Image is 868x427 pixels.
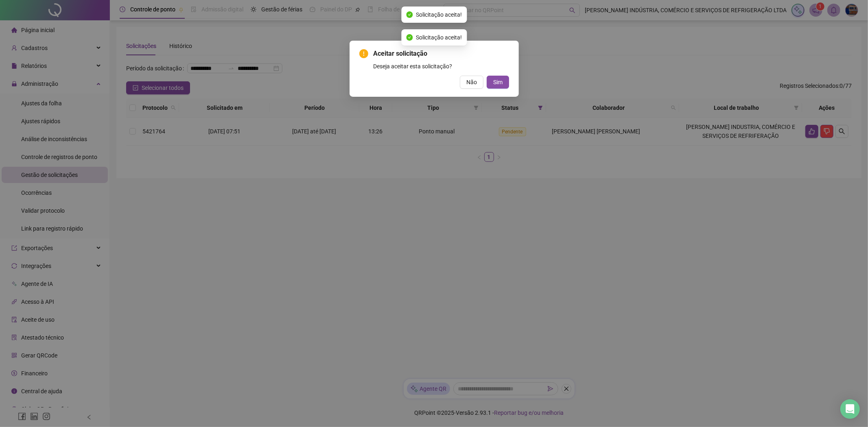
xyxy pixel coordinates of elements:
[460,76,483,89] button: Não
[406,11,413,18] span: check-circle
[406,34,413,41] span: check-circle
[416,10,462,19] span: Solicitação aceita!
[373,62,509,71] div: Deseja aceitar esta solicitação?
[359,49,368,58] span: exclamation-circle
[493,78,503,87] span: Sim
[487,76,509,89] button: Sim
[373,49,509,59] span: Aceitar solicitação
[840,399,860,419] div: Open Intercom Messenger
[416,33,462,42] span: Solicitação aceita!
[466,78,477,87] span: Não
